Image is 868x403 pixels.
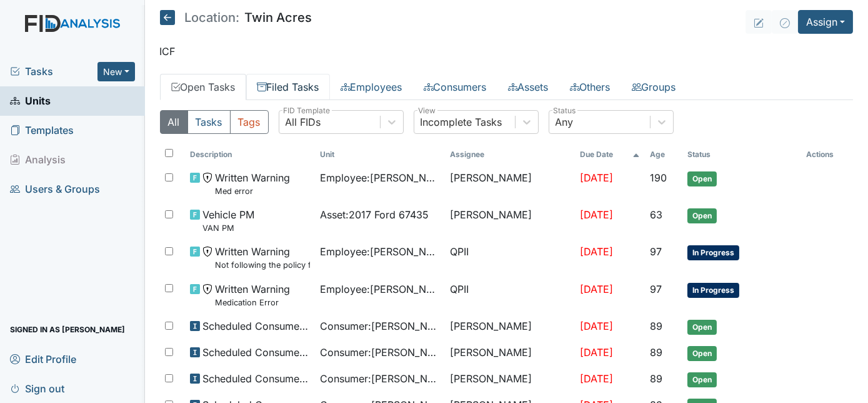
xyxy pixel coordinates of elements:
[445,277,575,314] td: QPII
[687,171,717,186] span: Open
[798,10,853,34] button: Assign
[580,372,613,385] span: [DATE]
[580,245,613,258] span: [DATE]
[185,144,315,165] th: Toggle SortBy
[97,62,135,81] button: New
[10,91,51,111] span: Units
[230,110,269,134] button: Tags
[580,208,613,221] span: [DATE]
[650,245,662,258] span: 97
[202,345,310,360] span: Scheduled Consumer Chart Review
[445,202,575,239] td: [PERSON_NAME]
[330,74,413,100] a: Employees
[682,144,801,165] th: Toggle SortBy
[445,314,575,340] td: [PERSON_NAME]
[445,239,575,276] td: QPII
[650,372,662,385] span: 89
[286,115,321,130] div: All FIDs
[215,297,290,309] small: Medication Error
[320,345,440,360] span: Consumer : [PERSON_NAME]
[445,340,575,366] td: [PERSON_NAME]
[202,222,254,234] small: VAN PM
[10,379,64,398] span: Sign out
[320,244,440,259] span: Employee : [PERSON_NAME][GEOGRAPHIC_DATA]
[687,346,717,361] span: Open
[320,207,429,222] span: Asset : 2017 Ford 67435
[185,11,240,24] span: Location:
[413,74,497,100] a: Consumers
[421,115,502,130] div: Incomplete Tasks
[650,346,662,359] span: 89
[10,180,100,199] span: Users & Groups
[556,115,574,130] div: Any
[215,259,310,271] small: Not following the policy for medication
[187,110,231,134] button: Tasks
[202,371,310,386] span: Scheduled Consumer Chart Review
[246,74,330,100] a: Filed Tasks
[320,371,440,386] span: Consumer : [PERSON_NAME]
[497,74,559,100] a: Assets
[650,320,662,332] span: 89
[580,171,613,184] span: [DATE]
[687,372,717,387] span: Open
[559,74,621,100] a: Others
[202,319,310,334] span: Scheduled Consumer Chart Review
[801,144,853,165] th: Actions
[160,10,312,25] h5: Twin Acres
[215,282,290,309] span: Written Warning Medication Error
[645,144,682,165] th: Toggle SortBy
[580,320,613,332] span: [DATE]
[445,144,575,165] th: Assignee
[320,170,440,185] span: Employee : [PERSON_NAME]
[10,64,97,79] a: Tasks
[10,349,76,369] span: Edit Profile
[160,44,854,59] p: ICF
[10,320,125,339] span: Signed in as [PERSON_NAME]
[202,207,254,234] span: Vehicle PM VAN PM
[320,319,440,334] span: Consumer : [PERSON_NAME]
[445,366,575,392] td: [PERSON_NAME]
[215,170,290,197] span: Written Warning Med error
[687,245,739,260] span: In Progress
[160,110,188,134] button: All
[580,283,613,295] span: [DATE]
[687,208,717,223] span: Open
[315,144,445,165] th: Toggle SortBy
[320,282,440,297] span: Employee : [PERSON_NAME]
[580,346,613,359] span: [DATE]
[10,121,74,140] span: Templates
[621,74,687,100] a: Groups
[215,244,310,271] span: Written Warning Not following the policy for medication
[687,320,717,335] span: Open
[160,110,269,134] div: Type filter
[650,283,662,295] span: 97
[575,144,645,165] th: Toggle SortBy
[215,185,290,197] small: Med error
[165,149,173,157] input: Toggle All Rows Selected
[650,171,667,184] span: 190
[687,283,739,298] span: In Progress
[445,165,575,202] td: [PERSON_NAME]
[650,208,662,221] span: 63
[160,74,246,100] a: Open Tasks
